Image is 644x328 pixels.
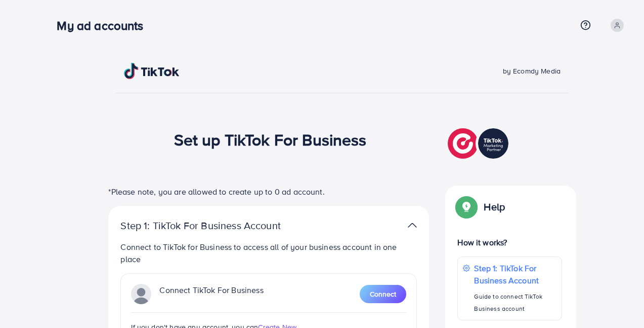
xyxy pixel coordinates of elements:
img: TikTok partner [448,126,511,161]
p: Step 1: TikTok For Business Account [474,262,556,286]
h3: My ad accounts [57,18,151,33]
p: Connect TikTok For Business [159,284,263,304]
p: Help [484,201,505,213]
p: Guide to connect TikTok Business account [474,290,556,315]
p: How it works? [457,236,562,248]
img: TikTok [124,63,180,79]
span: by Ecomdy Media [503,66,561,76]
img: TikTok partner [131,284,151,304]
img: Popup guide [457,198,476,216]
p: Connect to TikTok for Business to access all of your business account in one place [120,241,417,265]
button: Connect [360,285,406,303]
img: TikTok partner [408,218,417,233]
p: Step 1: TikTok For Business Account [120,220,313,232]
p: *Please note, you are allowed to create up to 0 ad account. [108,186,429,198]
span: Connect [370,289,396,299]
h1: Set up TikTok For Business [174,130,367,149]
